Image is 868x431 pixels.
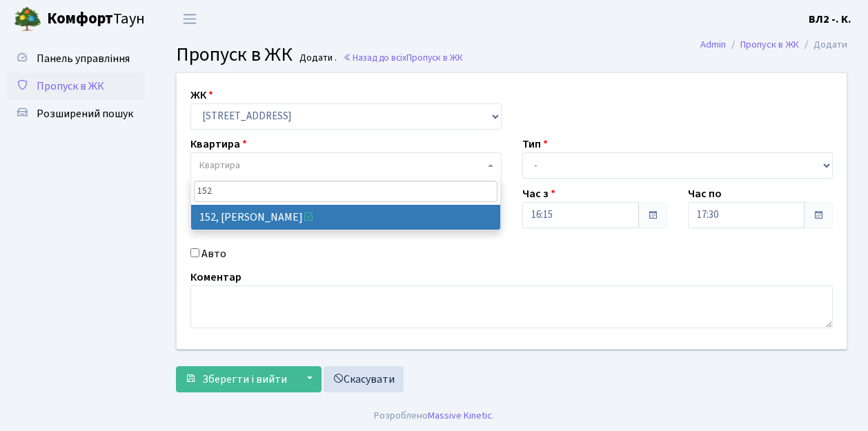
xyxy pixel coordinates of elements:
[740,37,799,52] a: Пропуск в ЖК
[37,79,104,94] span: Пропуск в ЖК
[190,269,241,285] label: Коментар
[14,6,41,33] img: logo.png
[47,8,145,31] span: Таун
[191,205,501,230] li: 152, [PERSON_NAME]
[522,136,548,152] label: Тип
[343,51,463,64] a: Назад до всіхПропуск в ЖК
[7,45,145,72] a: Панель управління
[190,87,213,103] label: ЖК
[199,159,240,172] span: Квартира
[700,37,726,52] a: Admin
[428,408,492,423] a: Massive Kinetic
[297,52,337,64] small: Додати .
[522,186,555,202] label: Час з
[47,8,113,30] b: Комфорт
[37,106,133,121] span: Розширений пошук
[324,366,404,392] a: Скасувати
[374,408,494,423] div: Розроблено .
[406,51,463,64] span: Пропуск в ЖК
[809,12,851,27] b: ВЛ2 -. К.
[7,100,145,128] a: Розширений пошук
[688,186,722,202] label: Час по
[176,41,293,68] span: Пропуск в ЖК
[190,136,247,152] label: Квартира
[202,372,287,387] span: Зберегти і вийти
[680,30,868,59] nav: breadcrumb
[176,366,296,392] button: Зберегти і вийти
[799,37,847,52] li: Додати
[7,72,145,100] a: Пропуск в ЖК
[37,51,130,66] span: Панель управління
[172,8,207,30] button: Переключити навігацію
[809,11,851,28] a: ВЛ2 -. К.
[201,245,226,262] label: Авто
